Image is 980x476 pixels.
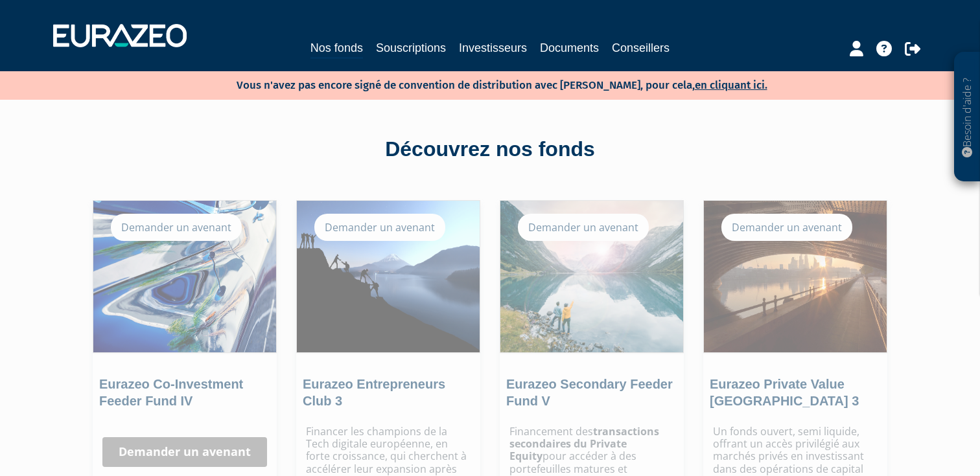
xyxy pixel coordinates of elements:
a: en cliquant ici. [695,78,767,92]
a: Souscriptions [376,39,446,57]
a: Eurazeo Private Value [GEOGRAPHIC_DATA] 3 [710,377,859,408]
img: Eurazeo Private Value Europe 3 [704,201,887,352]
a: Documents [540,39,599,57]
a: Investisseurs [459,39,527,57]
a: Eurazeo Co-Investment Feeder Fund IV [99,377,243,408]
img: Eurazeo Co-Investment Feeder Fund IV [93,201,276,352]
img: 1732889491-logotype_eurazeo_blanc_rvb.png [53,24,187,47]
img: Eurazeo Entrepreneurs Club 3 [297,201,480,352]
strong: transactions secondaires du Private Equity [509,424,659,463]
div: Découvrez nos fonds [121,135,859,164]
a: Eurazeo Secondary Feeder Fund V [506,377,673,408]
p: Besoin d'aide ? [960,59,975,176]
a: Conseillers [612,39,670,57]
div: Demander un avenant [111,214,242,241]
a: Eurazeo Entrepreneurs Club 3 [303,377,445,408]
p: Vous n'avez pas encore signé de convention de distribution avec [PERSON_NAME], pour cela, [199,74,767,93]
a: Nos fonds [310,39,363,59]
img: Eurazeo Secondary Feeder Fund V [500,201,683,352]
div: Demander un avenant [518,214,649,241]
a: Demander un avenant [102,437,267,467]
div: Demander un avenant [314,214,445,241]
div: Demander un avenant [721,214,852,241]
